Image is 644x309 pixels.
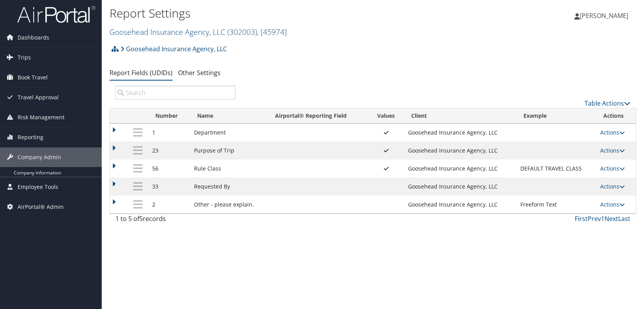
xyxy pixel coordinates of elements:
th: Airportal&reg; Reporting Field [268,108,368,124]
td: Goosehead Insurance Agency, LLC [404,160,516,178]
a: Actions [600,183,625,190]
th: Example [516,108,596,124]
td: Purpose of Trip [190,142,268,160]
a: Report Fields (UDIDs) [110,68,173,77]
span: ( 302003 ) [227,27,257,37]
th: Name [190,108,268,124]
span: 5 [139,214,143,223]
a: [PERSON_NAME] [574,4,636,27]
td: Freeform Text [516,196,596,214]
th: Values [368,108,404,124]
a: Table Actions [585,99,630,108]
a: First [575,214,588,223]
td: Goosehead Insurance Agency, LLC [404,178,516,196]
a: Actions [600,201,625,208]
span: Risk Management [18,108,65,127]
a: Actions [600,165,625,172]
td: 2 [148,196,190,214]
span: Employee Tools [18,177,58,197]
td: 33 [148,178,190,196]
td: Department [190,124,268,142]
a: 1 [601,214,604,223]
span: Company Admin [18,147,61,167]
a: Last [618,214,630,223]
span: Book Travel [18,68,48,87]
h1: Report Settings [110,5,461,22]
td: Other - please explain. [190,196,268,214]
td: 1 [148,124,190,142]
span: Trips [18,48,31,67]
span: [PERSON_NAME] [580,11,628,20]
input: Search [115,86,236,100]
a: Prev [588,214,601,223]
td: Goosehead Insurance Agency, LLC [404,124,516,142]
td: Requested By [190,178,268,196]
span: AirPortal® Admin [18,197,64,217]
span: Travel Approval [18,88,59,107]
a: Actions [600,147,625,154]
th: Client [404,108,516,124]
th: : activate to sort column descending [128,108,148,124]
td: Goosehead Insurance Agency, LLC [404,142,516,160]
span: , [ 45974 ] [257,27,287,37]
td: Rule Class [190,160,268,178]
td: DEFAULT TRAVEL CLASS [516,160,596,178]
span: Dashboards [18,28,49,47]
a: Goosehead Insurance Agency, LLC [121,41,227,57]
a: Other Settings [178,68,221,77]
td: Goosehead Insurance Agency, LLC [404,196,516,214]
img: airportal-logo.png [17,5,95,23]
a: Goosehead Insurance Agency, LLC [110,27,287,37]
td: 23 [148,142,190,160]
th: Actions [596,108,636,124]
th: Number [148,108,190,124]
div: 1 to 5 of records [115,214,236,227]
a: Actions [600,129,625,136]
td: 56 [148,160,190,178]
span: Reporting [18,128,43,147]
a: Next [604,214,618,223]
